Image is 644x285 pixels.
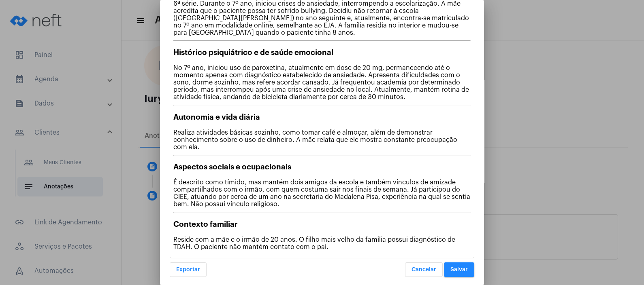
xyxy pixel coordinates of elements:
strong: Histórico psiquiátrico e de saúde emocional [173,49,333,56]
span: Cancelar [412,267,436,272]
strong: Aspectos sociais e ocupacionais [173,163,291,171]
p: No 7º ano, iniciou uso de paroxetina, atualmente em dose de 20 mg, permanecendo até o momento ape... [173,64,471,101]
strong: Autonomia e vida diária [173,114,260,121]
p: Reside com a mãe e o irmão de 20 anos. O filho mais velho da família possui diagnóstico de TDAH. ... [173,236,471,251]
button: Salvar [444,262,474,277]
span: Exportar [176,267,200,272]
p: Realiza atividades básicas sozinho, como tomar café e almoçar, além de demonstrar conhecimento so... [173,129,471,151]
strong: Contexto familiar [173,221,238,228]
button: Exportar [170,262,207,277]
p: É descrito como tímido, mas mantém dois amigos da escola e também vínculos de amizade compartilha... [173,179,471,208]
span: Salvar [450,267,468,272]
button: Cancelar [405,262,443,277]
